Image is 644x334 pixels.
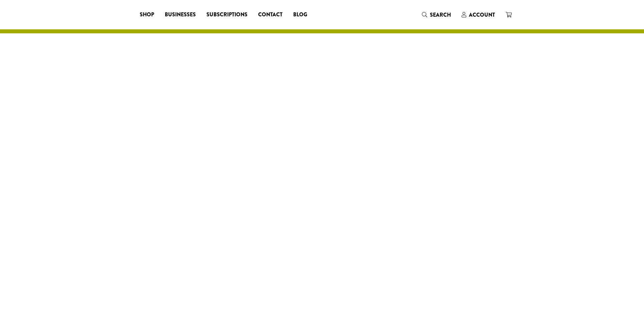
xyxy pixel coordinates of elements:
a: Shop [134,9,159,20]
span: Account [469,11,495,19]
span: Contact [258,11,282,19]
span: Search [430,11,451,19]
a: Account [456,9,500,20]
span: Subscriptions [206,11,247,19]
a: Contact [253,9,288,20]
a: Search [417,9,456,20]
a: Subscriptions [201,9,253,20]
span: Blog [293,11,307,19]
a: Businesses [159,9,201,20]
a: Blog [288,9,312,20]
span: Businesses [165,11,196,19]
span: Shop [140,11,154,19]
